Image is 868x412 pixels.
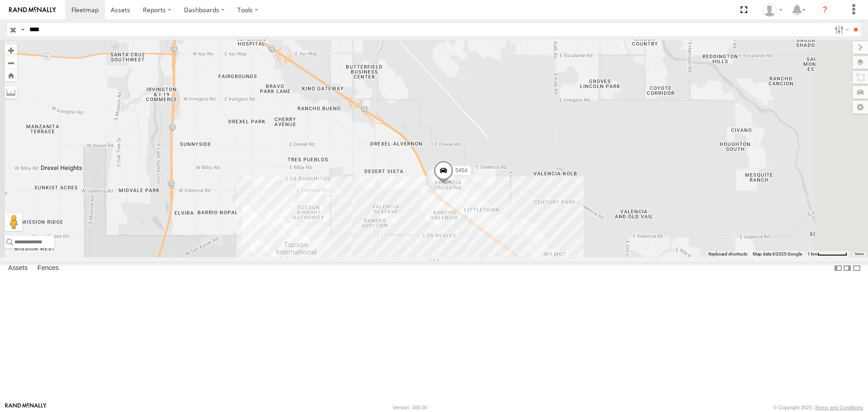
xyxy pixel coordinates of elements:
[33,262,63,275] label: Fences
[815,405,863,410] a: Terms and Conditions
[831,23,850,36] label: Search Filter Options
[805,251,850,257] button: Map Scale: 1 km per 62 pixels
[393,405,427,410] div: Version: 306.00
[5,57,17,69] button: Zoom out
[773,405,863,410] div: © Copyright 2025 -
[853,101,868,114] label: Map Settings
[19,23,26,36] label: Search Query
[852,262,861,275] label: Hide Summary Table
[753,251,802,256] span: Map data ©2025 Google
[5,69,17,81] button: Zoom Home
[854,252,864,256] a: Terms (opens in new tab)
[843,262,852,275] label: Dock Summary Table to the Right
[9,7,56,13] img: rand-logo.svg
[5,213,23,231] button: Drag Pegman onto the map to open Street View
[5,86,17,99] label: Measure
[708,251,747,257] button: Keyboard shortcuts
[455,167,467,174] span: 5454
[759,3,786,17] div: Edward Espinoza
[4,262,32,275] label: Assets
[834,262,843,275] label: Dock Summary Table to the Left
[818,3,832,17] i: ?
[5,44,17,57] button: Zoom in
[5,403,47,412] a: Visit our Website
[807,251,817,256] span: 1 km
